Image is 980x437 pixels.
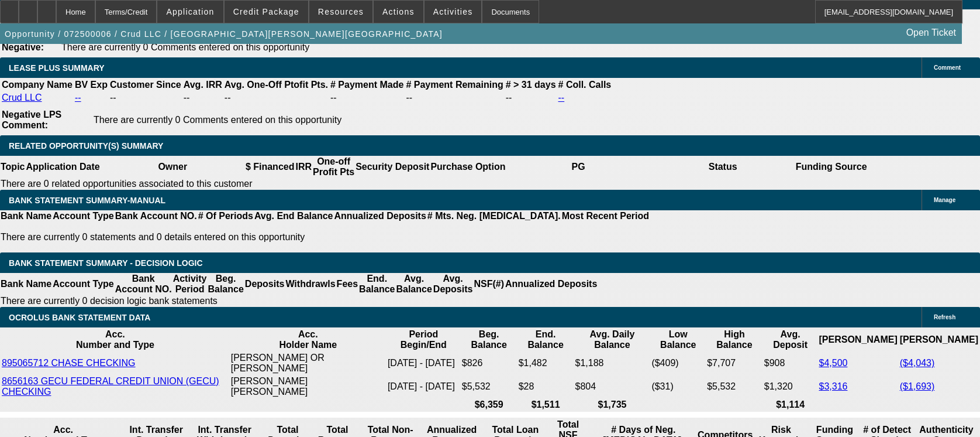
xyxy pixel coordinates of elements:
span: Opportunity / 072500006 / Crud LLC / [GEOGRAPHIC_DATA][PERSON_NAME][GEOGRAPHIC_DATA] [5,29,443,39]
th: Owner [101,156,245,178]
td: -- [183,92,223,104]
span: Credit Package [233,7,299,16]
th: Acc. Holder Name [230,329,386,351]
b: # Payment Made [330,80,403,90]
a: ($4,043) [900,358,935,368]
a: 895065712 CHASE CHECKING [2,358,136,368]
th: High Balance [706,329,762,351]
td: [DATE] - [DATE] [387,375,460,398]
th: Fees [336,273,358,295]
th: $ Financed [245,156,295,178]
th: Acc. Number and Type [1,329,229,351]
b: Avg. IRR [184,80,222,90]
th: Withdrawls [285,273,336,295]
td: $1,482 [518,352,574,374]
th: IRR [295,156,312,178]
a: Crud LLC [2,93,42,103]
th: Most Recent Period [561,210,650,222]
button: Activities [425,1,482,23]
button: Application [157,1,223,23]
td: $1,188 [575,352,650,374]
a: $3,316 [819,381,847,391]
td: $804 [575,375,650,398]
b: # > 31 days [506,80,556,90]
td: $5,532 [706,375,762,398]
th: Funding Source [795,156,868,178]
td: -- [330,92,404,104]
td: [PERSON_NAME] OR [PERSON_NAME] [230,352,386,374]
th: Application Date [25,156,100,178]
b: Avg. One-Off Ptofit Pts. [225,80,328,90]
td: $7,707 [706,352,762,374]
a: $4,500 [819,358,847,368]
span: Refresh [934,314,955,320]
th: $1,114 [764,399,817,411]
span: Comment [934,64,961,71]
th: Activity Period [172,273,208,295]
th: One-off Profit Pts [312,156,355,178]
th: NSF(#) [473,273,505,295]
td: $1,320 [764,375,817,398]
th: Low Balance [651,329,705,351]
td: -- [109,92,182,104]
th: Status [651,156,795,178]
span: Application [166,7,214,16]
th: Account Type [52,273,115,295]
th: [PERSON_NAME] [899,329,979,351]
b: # Coll. Calls [558,80,612,90]
th: Bank Account NO. [115,273,172,295]
button: Actions [374,1,423,23]
b: # Payment Remaining [406,80,503,90]
b: BV Exp [75,80,108,90]
td: $908 [764,352,817,374]
b: Customer Since [110,80,181,90]
th: Purchase Option [430,156,506,178]
span: BANK STATEMENT SUMMARY-MANUAL [9,196,165,205]
th: Avg. Deposit [764,329,817,351]
td: -- [505,92,557,104]
th: Deposits [244,273,285,295]
td: -- [405,92,503,104]
button: Resources [309,1,372,23]
td: [DATE] - [DATE] [387,352,460,374]
th: [PERSON_NAME] [818,329,898,351]
span: Manage [934,197,955,203]
a: -- [558,93,565,103]
th: PG [506,156,650,178]
p: There are currently 0 statements and 0 details entered on this opportunity [1,232,649,243]
td: $826 [461,352,517,374]
th: Beg. Balance [207,273,244,295]
th: Beg. Balance [461,329,517,351]
th: Avg. Balance [395,273,432,295]
a: ($1,693) [900,381,935,391]
span: Resources [318,7,364,16]
a: Open Ticket [902,23,961,43]
th: Period Begin/End [387,329,460,351]
th: End. Balance [358,273,395,295]
td: [PERSON_NAME] [PERSON_NAME] [230,375,386,398]
th: Security Deposit [355,156,430,178]
th: Annualized Deposits [505,273,598,295]
th: Bank Account NO. [115,210,198,222]
b: Negative LPS Comment: [2,110,61,130]
span: RELATED OPPORTUNITY(S) SUMMARY [9,141,163,151]
th: # Mts. Neg. [MEDICAL_DATA]. [427,210,561,222]
th: Avg. Daily Balance [575,329,650,351]
a: 8656163 GECU FEDERAL CREDIT UNION (GECU) CHECKING [2,376,219,397]
th: $6,359 [461,399,517,411]
th: Avg. End Balance [254,210,334,222]
td: $28 [518,375,574,398]
span: OCROLUS BANK STATEMENT DATA [9,313,150,322]
td: ($409) [651,352,705,374]
th: $1,511 [518,399,574,411]
span: Activities [433,7,473,16]
span: Actions [382,7,415,16]
b: Company Name [2,80,73,90]
td: $5,532 [461,375,517,398]
th: Annualized Deposits [333,210,426,222]
span: Bank Statement Summary - Decision Logic [9,258,203,268]
th: # Of Periods [198,210,254,222]
th: $1,735 [575,399,650,411]
span: There are currently 0 Comments entered on this opportunity [94,115,341,125]
th: Avg. Deposits [433,273,474,295]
